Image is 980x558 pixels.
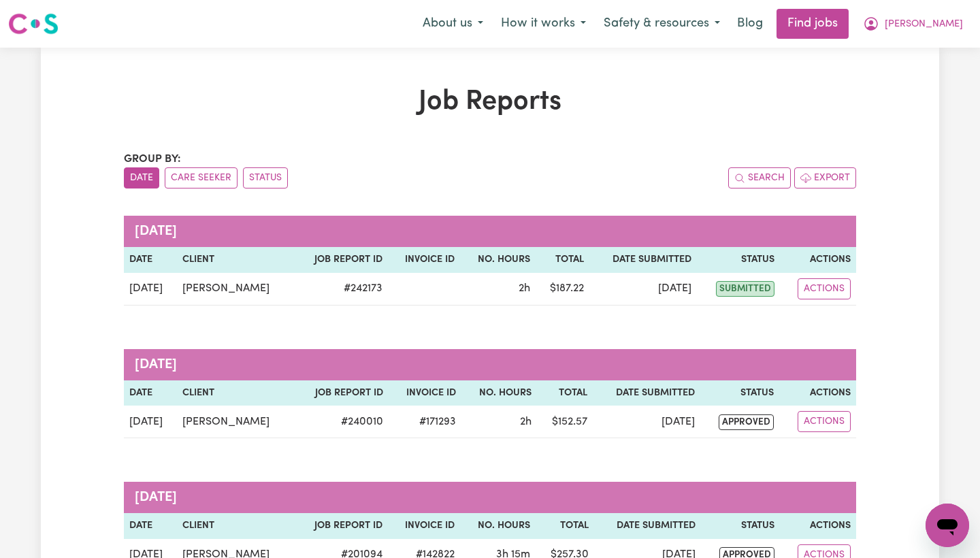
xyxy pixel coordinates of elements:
td: [PERSON_NAME] [177,273,294,306]
th: Total [536,247,589,273]
th: Actions [780,247,856,273]
th: Job Report ID [294,380,389,406]
th: No. Hours [460,247,536,273]
caption: [DATE] [124,216,856,247]
th: Date [124,513,177,539]
button: Actions [798,278,851,299]
td: # 242173 [294,273,389,306]
th: Date [124,380,177,406]
th: Date Submitted [594,513,701,539]
a: Find jobs [777,9,849,39]
a: Blog [729,9,771,39]
td: [DATE] [593,406,700,438]
th: Invoice ID [388,513,460,539]
button: My Account [854,10,972,38]
span: 2 hours [519,283,530,294]
th: Status [701,513,780,539]
th: Job Report ID [294,247,389,273]
th: Invoice ID [388,247,460,273]
th: Job Report ID [293,513,387,539]
td: [DATE] [124,273,177,306]
th: Status [697,247,780,273]
th: Total [537,380,592,406]
td: #171293 [389,406,461,438]
th: No. Hours [461,380,537,406]
button: Search [728,167,791,188]
th: Date [124,247,177,273]
td: $ 152.57 [537,406,592,438]
span: approved [719,414,774,430]
td: $ 187.22 [536,273,589,306]
th: Actions [780,513,856,539]
button: Export [794,167,856,188]
th: Date Submitted [589,247,697,273]
button: sort invoices by care seeker [165,167,238,188]
button: sort invoices by date [124,167,159,188]
th: Total [536,513,594,539]
h1: Job Reports [124,86,856,118]
button: About us [414,10,492,38]
th: Client [177,247,294,273]
th: Status [700,380,779,406]
span: 2 hours [520,416,532,427]
a: Careseekers logo [8,8,59,39]
th: Date Submitted [593,380,700,406]
td: [DATE] [124,406,177,438]
th: Client [177,513,294,539]
td: [PERSON_NAME] [177,406,295,438]
button: Safety & resources [595,10,729,38]
button: Actions [798,411,851,432]
span: submitted [716,281,774,297]
th: Actions [779,380,856,406]
button: How it works [492,10,595,38]
iframe: Button to launch messaging window [926,504,969,547]
img: Careseekers logo [8,12,59,36]
th: Client [177,380,295,406]
td: [DATE] [589,273,697,306]
caption: [DATE] [124,482,856,513]
span: [PERSON_NAME] [885,17,963,32]
span: Group by: [124,154,181,165]
button: sort invoices by paid status [243,167,288,188]
caption: [DATE] [124,349,856,380]
td: # 240010 [294,406,389,438]
th: No. Hours [460,513,536,539]
th: Invoice ID [389,380,461,406]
